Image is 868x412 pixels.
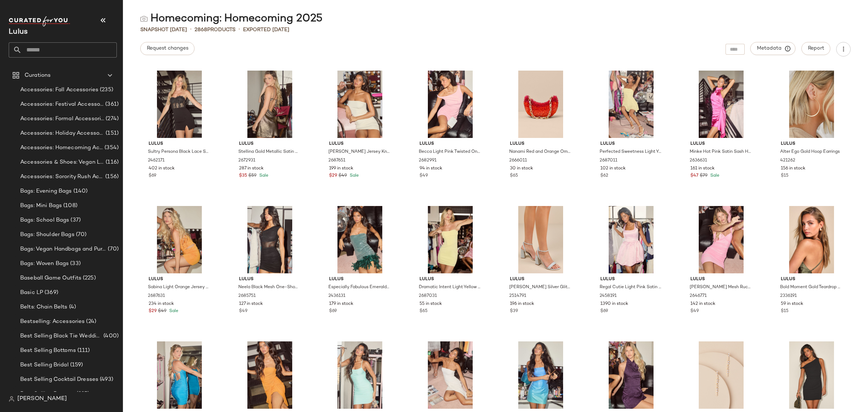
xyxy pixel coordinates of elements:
img: 12909621_2687031.jpg [414,206,487,273]
span: Neela Black Mesh One-Shoulder Mini Dress [238,284,300,291]
span: (33) [69,260,81,268]
span: Accessories & Shoes: Vegan Leather [20,158,104,167]
span: Regal Cutie Light Pink Satin Square Neck Bubble-Hem Mini Dress [600,284,661,291]
img: 12909661_2686431.jpg [595,341,668,409]
img: 12909481_2687651.jpg [323,71,396,138]
span: (24) [85,318,96,326]
span: Especially Fabulous Emerald Sequin Feather Strapless Mini Dress [328,284,390,291]
span: 199 in stock [329,165,353,172]
div: Products [195,26,235,34]
span: Lulus [600,141,662,147]
span: 142 in stock [690,301,715,307]
span: Request changes [146,46,188,51]
span: $69 [149,173,156,179]
span: 421262 [780,157,795,164]
span: 2462171 [148,157,165,164]
span: Accessories: Festival Accessories [20,100,104,109]
span: 2646771 [690,293,707,299]
span: Bags: School Bags [20,216,69,224]
span: $49 [239,308,247,315]
button: Report [801,42,830,55]
span: Bags: Mini Bags [20,202,62,210]
img: 12909461_2672931.jpg [233,71,306,138]
img: 12910001_2462171.jpg [143,71,216,138]
span: Lulus [510,141,571,147]
span: $49 [158,308,166,315]
span: 234 in stock [149,301,174,307]
span: 1390 in stock [600,301,628,307]
span: 2687651 [328,157,345,164]
span: Lulus [510,276,571,283]
span: 2687031 [419,293,437,299]
span: 2636631 [690,157,707,164]
span: (400) [102,332,119,340]
span: Current Company Name [9,28,27,36]
span: Lulus [781,141,842,147]
button: Request changes [140,42,195,55]
span: (156) [104,173,119,181]
img: 12910381_2647091.jpg [233,341,306,409]
img: 12909901_2409611.jpg [323,341,396,409]
span: Lulus [781,276,842,283]
span: Bags: Evening Bags [20,187,72,196]
img: 12909441_2685751.jpg [233,206,306,273]
img: cfy_white_logo.C9jOOHJF.svg [9,16,70,26]
span: Metadata [757,45,790,52]
span: (235) [98,86,113,94]
p: Exported [DATE] [243,26,289,34]
span: $62 [600,173,608,179]
img: 12909861_2693191.jpg [143,341,216,409]
span: (354) [103,144,119,152]
span: (151) [104,129,119,138]
span: Lulus [690,276,752,283]
span: Accessories: Holiday Accessories [20,129,104,138]
img: 12909681_2647111.jpg [414,341,487,409]
span: Sale [168,309,178,314]
img: 12909881_2682991.jpg [414,71,487,138]
span: [PERSON_NAME] Jersey Knit Cutout Mini Dress [328,149,390,155]
button: Metadata [750,42,796,55]
span: Becca Light Pink Twisted One-Shoulder Mini Dress [419,149,480,155]
img: 12909981_2636631.jpg [685,71,758,138]
div: Homecoming: Homecoming 2025 [140,12,323,26]
span: [PERSON_NAME] [17,395,67,403]
span: 127 in stock [239,301,263,307]
span: 402 in stock [149,165,175,172]
span: (274) [104,115,119,123]
span: Lulus [600,276,662,283]
span: Sale [258,173,268,178]
span: Best Selling Bridal [20,361,69,369]
span: • [190,25,192,34]
span: 30 in stock [510,165,533,172]
span: 179 in stock [329,301,353,307]
span: 2436131 [328,293,345,299]
span: 2672931 [238,157,255,164]
span: 196 in stock [510,301,534,307]
span: Bold Moment Gold Teardrop Earrings [780,284,842,291]
span: Best Selling Dresses [20,390,75,398]
img: svg%3e [140,15,148,22]
span: 2336191 [780,293,797,299]
span: Lulus [329,276,391,283]
span: (70) [106,245,119,253]
span: (116) [104,158,119,167]
span: $69 [600,308,608,315]
span: 55 in stock [420,301,442,307]
span: Sale [709,173,719,178]
img: 12430781_2514791.jpg [504,206,577,273]
span: $47 [690,173,698,179]
span: Lulus [329,141,391,147]
span: Baseball Game Outfits [20,274,81,282]
img: 11944961_421262.jpg [775,71,848,138]
span: 161 in stock [690,165,715,172]
span: Lulus [420,141,481,147]
span: $49 [420,173,428,179]
span: Accessories: Homecoming Accessories [20,144,103,152]
span: Bags: Vegan Handbags and Purses [20,245,106,253]
span: (225) [81,274,96,282]
span: Snapshot [DATE] [140,26,187,34]
span: Lulus [690,141,752,147]
span: 2682991 [419,157,437,164]
span: 2666011 [509,157,527,164]
span: 102 in stock [600,165,626,172]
